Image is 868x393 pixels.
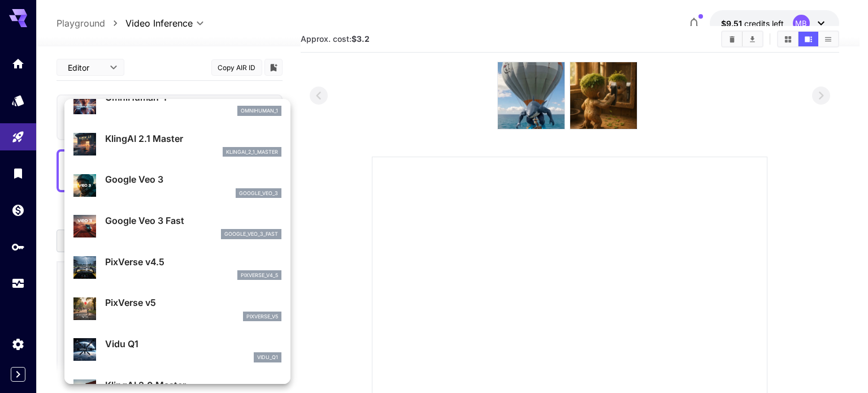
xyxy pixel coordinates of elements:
[241,271,278,279] p: pixverse_v4_5
[73,332,281,367] div: Vidu Q1vidu_q1
[224,230,278,238] p: google_veo_3_fast
[105,214,281,227] p: Google Veo 3 Fast
[105,172,281,186] p: Google Veo 3
[73,291,281,326] div: PixVerse v5pixverse_v5
[226,148,278,156] p: klingai_2_1_master
[105,296,281,309] p: PixVerse v5
[105,337,281,351] p: Vidu Q1
[73,209,281,244] div: Google Veo 3 Fastgoogle_veo_3_fast
[246,313,278,321] p: pixverse_v5
[73,251,281,285] div: PixVerse v4.5pixverse_v4_5
[239,189,278,197] p: google_veo_3
[105,255,281,269] p: PixVerse v4.5
[105,132,281,145] p: KlingAI 2.1 Master
[73,127,281,162] div: KlingAI 2.1 Masterklingai_2_1_master
[73,168,281,202] div: Google Veo 3google_veo_3
[257,353,278,361] p: vidu_q1
[105,378,281,392] p: KlingAI 2.0 Master
[241,107,278,115] p: omnihuman_1
[73,86,281,120] div: OmniHuman‑1omnihuman_1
